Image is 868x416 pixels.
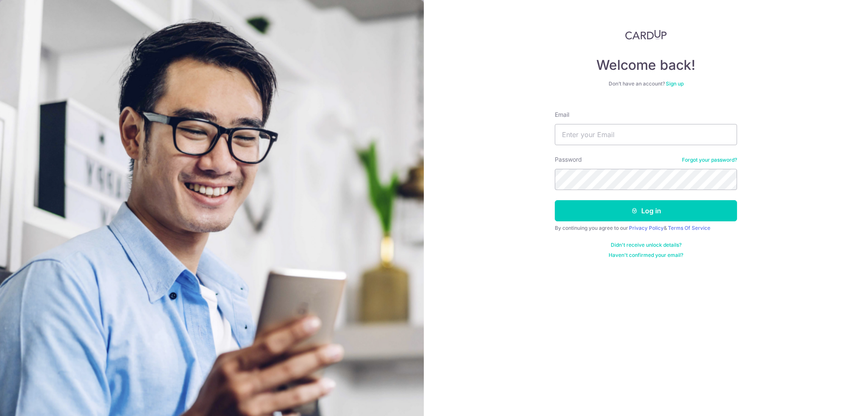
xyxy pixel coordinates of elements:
label: Email [555,110,569,119]
button: Log in [555,200,737,221]
div: Don’t have an account? [555,80,737,87]
a: Terms Of Service [668,225,710,231]
h4: Welcome back! [555,57,737,74]
div: By continuing you agree to our & [555,225,737,231]
img: CardUp Logo [625,30,667,40]
a: Didn't receive unlock details? [611,242,682,248]
input: Enter your Email [555,124,737,145]
a: Haven't confirmed your email? [609,252,683,259]
label: Password [555,155,582,164]
a: Forgot your password? [682,157,737,163]
a: Privacy Policy [629,225,664,231]
a: Sign up [666,80,684,87]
